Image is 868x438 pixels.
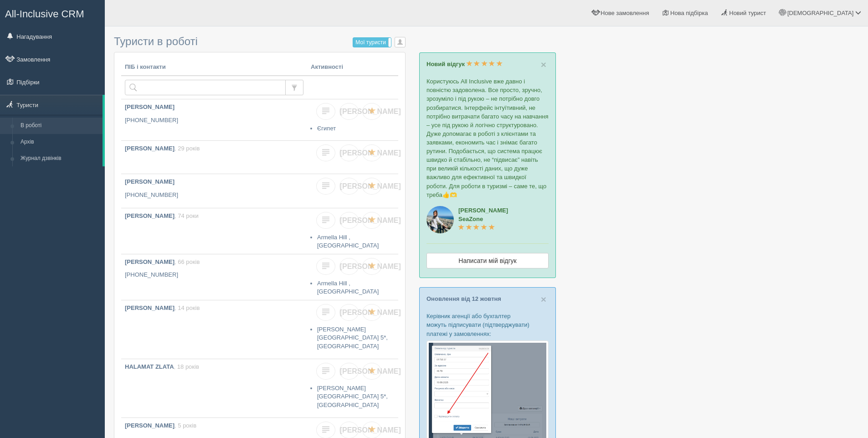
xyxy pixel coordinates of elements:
span: Туристи в роботі [114,35,198,47]
label: Мої туристи [353,38,391,47]
a: [PERSON_NAME] [339,363,359,380]
span: × [541,294,546,304]
button: Close [541,60,546,69]
button: Close [541,294,546,304]
a: Armella Hill , [GEOGRAPHIC_DATA] [317,280,379,295]
a: [PERSON_NAME], 29 років [121,141,307,174]
b: [PERSON_NAME] [125,304,175,311]
span: [PERSON_NAME] [340,216,401,224]
a: [PERSON_NAME] [339,304,359,321]
a: Єгипет [317,125,336,132]
a: [PERSON_NAME], 66 років [PHONE_NUMBER] [121,254,307,295]
p: [PHONE_NUMBER] [125,191,303,200]
p: Керівник агенції або бухгалтер можуть підписувати (підтверджувати) платежі у замовленнях: [426,312,549,338]
img: aicrm_6724.jpg [426,206,454,233]
a: HALAMAT ZLATA, 18 років [121,359,307,417]
span: [PERSON_NAME] [340,182,401,190]
span: Нова підбірка [670,10,708,16]
span: [PERSON_NAME] [340,108,401,115]
span: , 5 років [175,422,196,429]
a: Оновлення від 12 жовтня [426,295,501,302]
span: Новий турист [729,10,766,16]
a: [PERSON_NAME] [339,212,359,229]
a: All-Inclusive CRM [0,0,104,26]
a: [PERSON_NAME], 74 роки [121,208,307,249]
span: [DEMOGRAPHIC_DATA] [787,10,853,16]
a: Написати мій відгук [426,253,549,268]
span: Нове замовлення [601,10,649,16]
p: Користуюсь All Inclusive вже давно і повністю задоволена. Все просто, зручно, зрозуміло і під рук... [426,77,549,199]
span: , 14 років [175,304,200,311]
a: Новий відгук [426,61,503,67]
a: [PERSON_NAME] [PHONE_NUMBER] [121,174,307,208]
a: Архів [16,134,103,150]
b: [PERSON_NAME] [125,212,175,219]
a: [PERSON_NAME] [339,258,359,275]
span: [PERSON_NAME] [340,263,401,270]
b: HALAMAT ZLATA [125,363,174,370]
a: Armella Hill , [GEOGRAPHIC_DATA] [317,234,379,249]
a: [PERSON_NAME], 14 років [121,300,307,359]
b: [PERSON_NAME] [125,103,175,110]
a: Журнал дзвінків [16,150,103,167]
p: [PHONE_NUMBER] [125,271,303,279]
a: [PERSON_NAME] [339,178,359,195]
span: , 18 років [174,363,199,370]
th: ПІБ і контакти [121,59,307,76]
span: [PERSON_NAME] [340,149,401,157]
a: [PERSON_NAME] [PHONE_NUMBER] [121,99,307,140]
b: [PERSON_NAME] [125,258,175,265]
span: [PERSON_NAME] [340,309,401,316]
span: All-Inclusive CRM [5,8,84,20]
p: [PHONE_NUMBER] [125,116,303,125]
span: , 66 років [175,258,200,265]
b: [PERSON_NAME] [125,178,175,185]
a: В роботі [16,118,103,134]
th: Активності [307,59,398,76]
span: [PERSON_NAME] [340,367,401,375]
a: [PERSON_NAME][GEOGRAPHIC_DATA] 5*, [GEOGRAPHIC_DATA] [317,385,388,408]
a: [PERSON_NAME]SeaZone [458,207,508,231]
b: [PERSON_NAME] [125,145,175,152]
a: [PERSON_NAME] [339,103,359,120]
span: , 74 роки [175,212,199,219]
b: [PERSON_NAME] [125,422,175,429]
span: × [541,59,546,70]
a: [PERSON_NAME] [339,144,359,161]
a: [PERSON_NAME][GEOGRAPHIC_DATA] 5*, [GEOGRAPHIC_DATA] [317,326,388,350]
input: Пошук за ПІБ, паспортом або контактами [125,80,286,95]
span: , 29 років [175,145,200,152]
span: [PERSON_NAME] [340,426,401,434]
